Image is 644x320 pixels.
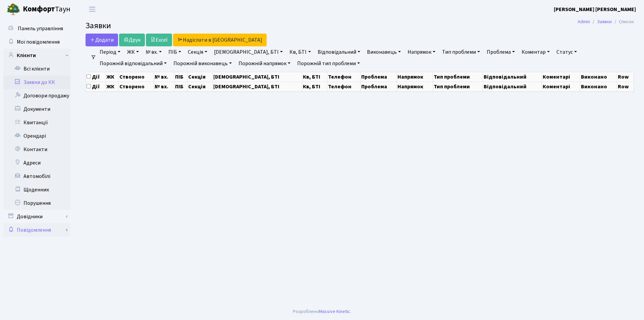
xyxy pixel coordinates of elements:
a: Кв, БТІ [287,46,313,58]
a: Друк [119,34,145,46]
th: ЖК [106,72,118,82]
th: Напрямок [397,72,433,82]
a: Всі клієнти [3,62,70,76]
a: Massive Kinetic [319,308,350,315]
a: Довідники [3,210,70,223]
div: Розроблено . [293,308,351,315]
a: Повідомлення [3,223,70,237]
th: Виконано [580,82,617,91]
th: № вх. [154,82,174,91]
a: Мої повідомлення [3,35,70,49]
a: Адреси [3,156,70,170]
a: Автомобілі [3,170,70,183]
th: Тип проблеми [433,82,483,91]
th: Відповідальний [483,82,542,91]
a: Клієнти [3,49,70,62]
a: Договори продажу [3,89,70,102]
a: Напрямок [405,46,438,58]
nav: breadcrumb [568,15,644,29]
a: Секція [185,46,210,58]
a: Порожній відповідальний [97,58,169,69]
a: Контакти [3,143,70,156]
a: Виконавець [364,46,404,58]
a: Коментар [519,46,552,58]
a: Порожній напрямок [236,58,293,69]
a: Порожній виконавець [171,58,234,69]
th: Секція [187,82,213,91]
a: Період [97,46,123,58]
a: Тип проблеми [439,46,483,58]
th: Телефон [327,82,361,91]
th: Кв, БТІ [302,72,327,82]
b: [PERSON_NAME] [PERSON_NAME] [554,6,636,13]
a: ЖК [124,46,142,58]
span: Мої повідомлення [17,38,60,46]
th: Коментарі [542,82,580,91]
a: Проблема [484,46,518,58]
th: Створено [118,82,154,91]
a: Заявки [597,18,612,25]
th: Тип проблеми [433,72,483,82]
th: Проблема [360,72,396,82]
span: Панель управління [18,25,63,32]
th: ЖК [106,82,118,91]
th: Коментарі [542,72,580,82]
img: logo.png [7,3,20,16]
th: ПІБ [174,82,187,91]
th: [DEMOGRAPHIC_DATA], БТІ [213,72,302,82]
th: Проблема [360,82,396,91]
th: [DEMOGRAPHIC_DATA], БТІ [213,82,302,91]
th: Row [617,82,634,91]
a: Admin [578,18,590,25]
th: Секція [187,72,213,82]
a: Щоденник [3,183,70,196]
a: № вх. [143,46,164,58]
a: [PERSON_NAME] [PERSON_NAME] [554,5,636,13]
button: Переключити навігацію [84,4,101,15]
span: Таун [23,4,70,15]
th: Виконано [580,72,617,82]
th: Row [617,72,634,82]
th: Кв, БТІ [302,82,327,91]
li: Список [612,18,634,26]
a: Відповідальний [315,46,363,58]
a: [DEMOGRAPHIC_DATA], БТІ [211,46,285,58]
th: Дії [86,82,106,91]
span: Додати [90,36,114,44]
a: Excel [146,34,172,46]
th: № вх. [154,72,174,82]
a: Статус [554,46,580,58]
a: Орендарі [3,129,70,143]
a: Надіслати в [GEOGRAPHIC_DATA] [173,34,267,46]
th: ПІБ [174,72,187,82]
a: Квитанції [3,116,70,129]
a: Порожній тип проблеми [294,58,363,69]
span: Заявки [86,20,111,32]
a: Документи [3,102,70,116]
th: Відповідальний [483,72,542,82]
a: Порушення [3,196,70,210]
a: ПІБ [166,46,184,58]
th: Напрямок [397,82,433,91]
a: Заявки до КК [3,76,70,89]
a: Додати [86,34,118,46]
th: Телефон [327,72,361,82]
th: Дії [86,72,106,82]
a: Панель управління [3,22,70,35]
b: Комфорт [23,4,55,14]
th: Створено [118,72,154,82]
